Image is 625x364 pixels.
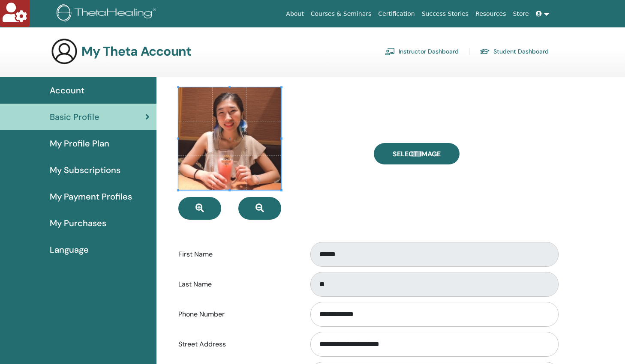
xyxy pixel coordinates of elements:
a: Certification [375,6,418,22]
span: My Profile Plan [50,137,109,150]
label: Street Address [172,336,302,352]
input: Select Image [411,151,422,157]
a: Resources [472,6,510,22]
span: Select Image [393,149,441,158]
img: logo.png [57,4,159,24]
span: Language [50,243,89,256]
img: chalkboard-teacher.svg [385,48,395,55]
a: Student Dashboard [480,45,549,58]
img: graduation-cap.svg [480,48,490,55]
span: Basic Profile [50,110,99,123]
a: Courses & Seminars [307,6,375,22]
h3: My Theta Account [81,44,191,59]
a: Instructor Dashboard [385,45,459,58]
label: First Name [172,246,302,263]
a: Success Stories [418,6,472,22]
span: My Payment Profiles [50,190,132,203]
label: Phone Number [172,306,302,322]
label: Last Name [172,276,302,292]
a: About [282,6,307,22]
span: My Subscriptions [50,164,120,176]
span: Account [50,84,84,97]
a: Store [510,6,532,22]
span: My Purchases [50,217,106,230]
img: generic-user-icon.jpg [51,38,78,65]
